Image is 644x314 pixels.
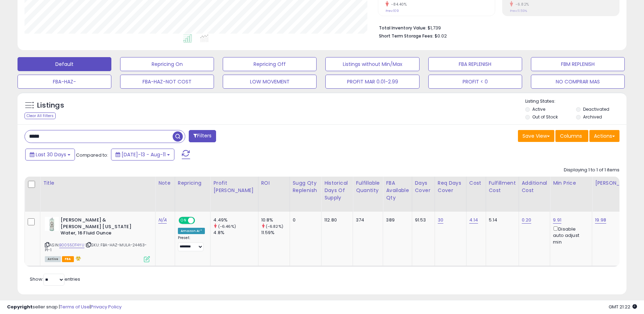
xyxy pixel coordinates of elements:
div: Days Cover [415,179,432,194]
button: FBM REPLENISH [531,57,625,71]
a: 4.14 [469,217,478,224]
p: Listing States: [525,98,626,105]
div: Preset: [178,235,205,251]
button: Filters [189,130,216,142]
button: Repricing Off [223,57,317,71]
span: [DATE]-13 - Aug-11 [122,151,166,158]
button: Save View [518,130,554,142]
div: Repricing [178,179,208,187]
div: Displaying 1 to 1 of 1 items [564,167,619,173]
div: FBA Available Qty [386,179,409,202]
label: Deactivated [583,106,609,112]
div: Clear All Filters [25,112,56,119]
button: Repricing On [120,57,214,71]
i: hazardous material [74,256,81,261]
span: All listings currently available for purchase on Amazon [45,256,61,262]
b: Short Term Storage Fees: [379,33,434,39]
div: Historical Days Of Supply [324,179,350,202]
button: FBA REPLENISH [428,57,522,71]
label: Out of Stock [532,114,558,120]
div: 4.49% [213,217,258,223]
a: 30 [438,217,443,224]
strong: Copyright [7,303,33,310]
div: 91.53 [415,217,429,223]
a: 0.20 [522,217,532,224]
a: Privacy Policy [91,303,122,310]
button: Default [18,57,111,71]
div: Fulfillment Cost [489,179,516,194]
div: Sugg Qty Replenish [293,179,319,194]
button: PROFIT MAR 0.01-2.99 [325,75,419,89]
div: Additional Cost [522,179,547,194]
small: -6.82% [513,2,529,7]
button: PROFIT < 0 [428,75,522,89]
div: Profit [PERSON_NAME] [213,179,255,194]
a: N/A [158,217,167,224]
div: Fulfillable Quantity [356,179,380,194]
div: 4.8% [213,230,258,236]
div: 112.80 [324,217,347,223]
small: Prev: 11.59% [510,9,527,13]
div: seller snap | | [7,304,122,310]
button: LOW MOVEMENT [223,75,317,89]
span: $0.02 [435,33,447,39]
button: [DATE]-13 - Aug-11 [111,149,174,161]
div: 10.8% [261,217,290,223]
span: OFF [194,218,205,224]
div: Min Price [553,179,589,187]
li: $1,739 [379,23,614,32]
div: ASIN: [45,217,150,261]
span: 2025-09-12 21:22 GMT [609,303,637,310]
button: Listings without Min/Max [325,57,419,71]
span: | SKU: FBA-HAZ-MULA-24463-P1-1 [45,242,147,253]
span: Show: entries [30,276,80,282]
b: [PERSON_NAME] & [PERSON_NAME] [US_STATE] Water, 16 Fluid Ounce [61,217,146,238]
small: (-6.82%) [266,224,283,229]
div: [PERSON_NAME] [595,179,637,187]
span: Columns [560,132,582,139]
span: ON [179,218,188,224]
div: 11.59% [261,230,290,236]
div: Amazon AI * [178,228,205,234]
label: Active [532,106,545,112]
small: -84.40% [389,2,407,7]
small: Prev: 109 [386,9,399,13]
button: FBA-HAZ- [18,75,111,89]
div: Disable auto adjust min [553,225,587,245]
b: Total Inventory Value: [379,25,427,31]
div: 0 [293,217,316,223]
div: 389 [386,217,406,223]
div: Title [43,179,152,187]
a: 19.98 [595,217,606,224]
a: 9.91 [553,217,561,224]
div: ROI [261,179,287,187]
small: (-6.46%) [218,224,236,229]
div: Req Days Cover [438,179,463,194]
span: Last 30 Days [36,151,66,158]
th: Please note that this number is a calculation based on your required days of coverage and your ve... [290,177,321,212]
div: Note [158,179,172,187]
button: FBA-HAZ-NOT COST [120,75,214,89]
button: Columns [555,130,588,142]
a: B0055DT4YU [59,242,84,248]
span: Compared to: [76,152,108,158]
button: Actions [589,130,619,142]
div: Cost [469,179,483,187]
a: Terms of Use [60,303,90,310]
button: Last 30 Days [25,149,75,161]
h5: Listings [37,101,64,110]
div: 374 [356,217,378,223]
div: 5.14 [489,217,513,223]
label: Archived [583,114,602,120]
img: 41EKxLQHUTL._SL40_.jpg [45,217,59,231]
button: NO COMPRAR MAS [531,75,625,89]
span: FBA [62,256,74,262]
